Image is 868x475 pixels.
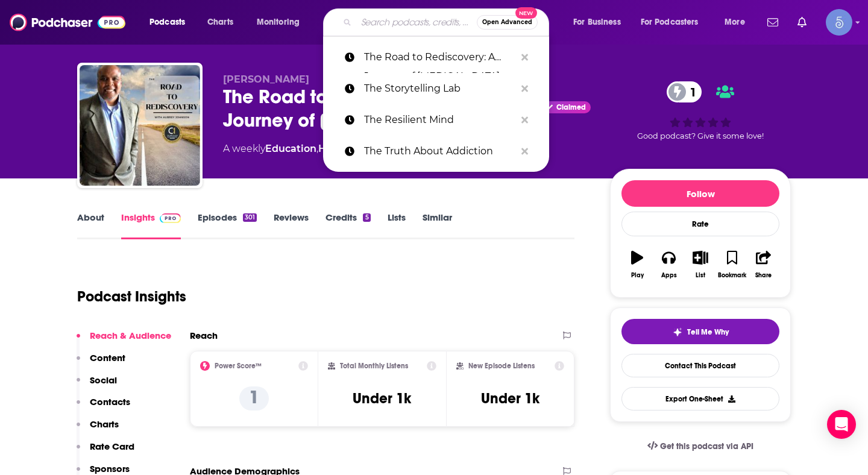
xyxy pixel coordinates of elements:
button: tell me why sparkleTell Me Why [621,319,779,344]
span: , [316,143,318,154]
p: The Storytelling Lab [364,73,515,104]
button: List [685,243,716,286]
a: InsightsPodchaser Pro [121,212,181,239]
a: Health [318,143,352,154]
span: Claimed [556,104,586,110]
span: New [515,7,537,19]
button: Follow [621,180,779,207]
button: open menu [633,13,716,32]
a: Education [265,143,316,154]
img: tell me why sparkle [673,327,682,337]
p: The Truth About Addiction [364,136,515,167]
span: For Business [573,14,621,31]
h3: Under 1k [353,389,411,407]
div: 1Good podcast? Give it some love! [610,74,791,148]
button: Open AdvancedNew [477,15,538,30]
span: Charts [207,14,233,31]
p: Social [90,374,117,386]
p: Charts [90,418,119,430]
p: 1 [239,386,269,411]
button: Show profile menu [826,9,852,36]
a: Lists [388,212,406,239]
span: For Podcasters [641,14,699,31]
h2: Power Score™ [215,362,262,370]
p: Contacts [90,396,130,407]
img: Podchaser - Follow, Share and Rate Podcasts [10,11,125,34]
a: Charts [200,13,241,32]
a: Contact This Podcast [621,354,779,377]
a: Similar [423,212,452,239]
h3: Under 1k [481,389,539,407]
span: Good podcast? Give it some love! [637,131,764,140]
a: Show notifications dropdown [793,12,811,33]
div: 5 [363,213,370,222]
h2: New Episode Listens [468,362,535,370]
span: More [725,14,745,31]
div: Search podcasts, credits, & more... [335,8,561,36]
img: Podchaser Pro [160,213,181,223]
div: Apps [661,272,677,279]
button: Contacts [77,396,130,418]
a: Credits5 [325,212,370,239]
a: The Truth About Addiction [323,136,549,167]
div: Play [631,272,644,279]
span: Podcasts [149,14,185,31]
a: Reviews [274,212,309,239]
button: open menu [565,13,636,32]
button: Share [748,243,779,286]
button: Export One-Sheet [621,387,779,411]
span: [PERSON_NAME] [223,74,309,85]
h1: Podcast Insights [77,288,186,306]
a: Get this podcast via API [638,432,763,461]
p: Reach & Audience [90,330,171,341]
button: Apps [653,243,684,286]
button: Play [621,243,653,286]
span: Get this podcast via API [660,441,753,451]
a: Episodes301 [198,212,257,239]
a: 1 [667,81,702,102]
button: Bookmark [716,243,747,286]
img: The Road to Rediscovery: A Journey of Personal Growth [80,65,200,186]
a: Show notifications dropdown [763,12,783,33]
button: Rate Card [77,441,134,463]
p: The Resilient Mind [364,104,515,136]
div: Bookmark [718,272,746,279]
div: 301 [243,213,257,222]
button: Reach & Audience [77,330,171,352]
h2: Reach [190,330,218,341]
button: Social [77,374,117,397]
div: Share [755,272,772,279]
button: open menu [716,13,760,32]
button: Content [77,352,125,374]
button: open menu [248,13,315,32]
a: The Storytelling Lab [323,73,549,104]
button: Charts [77,418,119,441]
div: A weekly podcast [223,142,445,156]
a: About [77,212,104,239]
span: Monitoring [257,14,300,31]
p: Rate Card [90,441,134,452]
h2: Total Monthly Listens [340,362,408,370]
p: Sponsors [90,463,130,474]
div: Rate [621,212,779,236]
a: The Resilient Mind [323,104,549,136]
span: 1 [679,81,702,102]
div: Open Intercom Messenger [827,410,856,439]
div: List [696,272,705,279]
a: The Road to Rediscovery: A Journey of [MEDICAL_DATA] [323,42,549,73]
span: Open Advanced [482,19,532,25]
input: Search podcasts, credits, & more... [356,13,477,32]
p: Content [90,352,125,363]
img: User Profile [826,9,852,36]
span: Logged in as Spiral5-G1 [826,9,852,36]
span: Tell Me Why [687,327,729,337]
button: open menu [141,13,201,32]
p: The Road to Rediscovery: A Journey of Personal Growth [364,42,515,73]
